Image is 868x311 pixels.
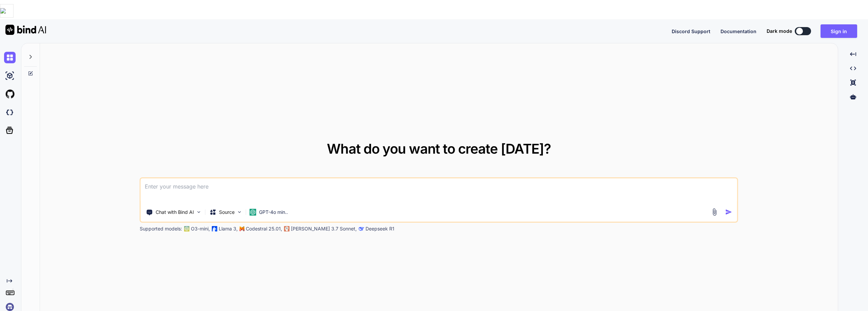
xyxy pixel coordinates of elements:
img: Pick Tools [196,209,202,215]
p: O3-mini, [191,225,210,232]
img: ai-studio [4,70,16,82]
img: GPT-4o mini [250,209,256,216]
img: chat [4,52,16,63]
img: icon [725,208,732,216]
p: Codestral 25.01, [246,225,282,232]
span: Dark mode [767,28,792,35]
span: What do you want to create [DATE]? [327,140,551,157]
img: Bind AI [5,25,46,35]
img: Mistral-AI [240,226,244,231]
p: [PERSON_NAME] 3.7 Sonnet, [291,225,357,232]
img: claude [284,226,290,231]
button: Sign in [821,24,857,38]
p: Chat with Bind AI [156,209,194,216]
img: githubLight [4,88,16,100]
button: Discord Support [672,28,710,35]
span: Documentation [721,28,756,34]
button: Documentation [721,28,756,35]
p: Source [219,209,235,216]
p: Llama 3, [219,225,238,232]
p: Deepseek R1 [366,225,394,232]
img: Llama2 [212,226,217,231]
span: Discord Support [672,28,710,34]
img: Pick Models [237,209,242,215]
p: Supported models: [140,225,182,232]
img: attachment [711,208,718,216]
img: claude [359,226,364,231]
img: darkCloudIdeIcon [4,107,16,118]
img: GPT-4 [184,226,190,231]
p: GPT-4o min.. [259,209,288,216]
